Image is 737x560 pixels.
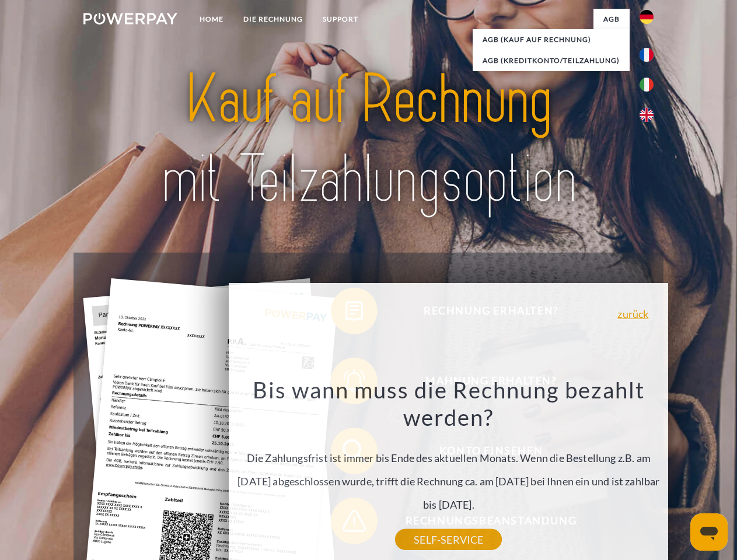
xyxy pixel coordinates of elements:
[313,9,368,30] a: SUPPORT
[83,13,177,24] img: logo-powerpay-white.svg
[111,56,626,223] img: title-powerpay_de.svg
[233,9,313,30] a: DIE RECHNUNG
[593,9,630,30] a: agb
[640,10,654,24] img: de
[640,108,654,122] img: en
[236,376,662,540] div: Die Zahlungsfrist ist immer bis Ende des aktuellen Monats. Wenn die Bestellung z.B. am [DATE] abg...
[473,50,630,71] a: AGB (Kreditkonto/Teilzahlung)
[473,29,630,50] a: AGB (Kauf auf Rechnung)
[395,529,502,550] a: SELF-SERVICE
[640,48,654,62] img: fr
[640,78,654,92] img: it
[236,376,662,432] h3: Bis wann muss die Rechnung bezahlt werden?
[690,513,728,551] iframe: Button to launch messaging window
[190,9,233,30] a: Home
[617,309,648,319] a: zurück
